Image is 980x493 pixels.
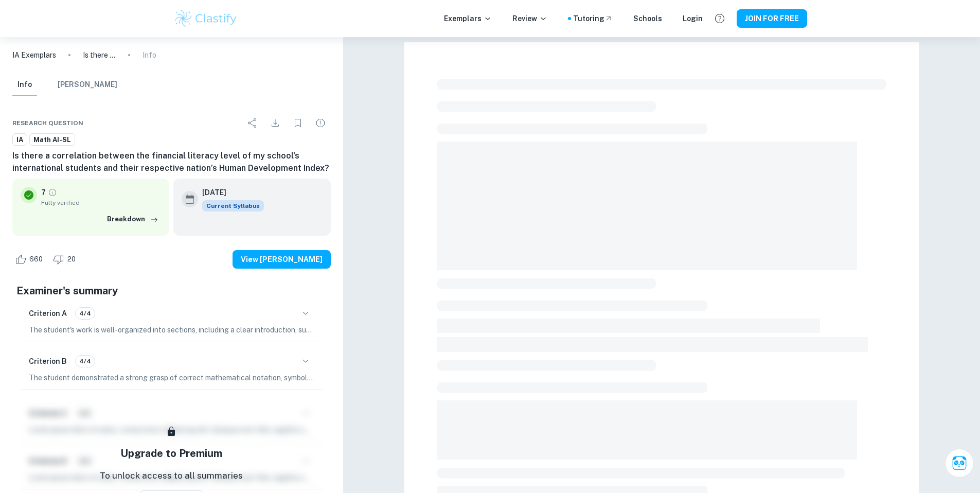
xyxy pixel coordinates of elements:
[444,13,492,24] p: Exemplars
[62,254,81,265] span: 20
[173,8,239,29] img: Clastify logo
[29,133,75,146] a: Math AI-SL
[12,74,37,96] button: Info
[242,113,263,133] div: Share
[48,188,57,197] a: Grade fully verified
[76,309,95,318] span: 4/4
[711,10,728,27] button: Help and Feedback
[683,13,703,24] a: Login
[202,187,256,198] h6: [DATE]
[12,150,331,174] h6: Is there a correlation between the financial literacy level of my school's international students...
[945,449,974,478] button: Ask Clai
[13,135,27,145] span: IA
[12,49,56,61] a: IA Exemplars
[50,251,81,268] div: Dislike
[41,198,161,207] span: Fully verified
[104,212,161,227] button: Breakdown
[12,133,27,146] a: IA
[24,254,48,265] span: 660
[633,13,662,24] a: Schools
[100,469,243,483] p: To unlock access to all summaries
[16,283,327,298] h5: Examiner's summary
[29,356,67,367] h6: Criterion B
[202,200,264,212] div: This exemplar is based on the current syllabus. Feel free to refer to it for inspiration/ideas wh...
[512,13,547,24] p: Review
[142,49,156,61] p: Info
[310,113,331,133] div: Report issue
[265,113,286,133] div: Download
[30,135,75,145] span: Math AI-SL
[29,324,314,336] p: The student's work is well-organized into sections, including a clear introduction, subdivided bo...
[29,308,67,319] h6: Criterion A
[12,251,48,268] div: Like
[58,74,117,96] button: [PERSON_NAME]
[83,49,116,61] p: Is there a correlation between the financial literacy level of my school's international students...
[41,187,46,198] p: 7
[12,118,83,128] span: Research question
[29,372,314,383] p: The student demonstrated a strong grasp of correct mathematical notation, symbols, and terminolog...
[737,9,807,28] button: JOIN FOR FREE
[573,13,613,24] a: Tutoring
[233,250,331,269] button: View [PERSON_NAME]
[202,200,264,212] span: Current Syllabus
[288,113,308,133] div: Bookmark
[76,357,95,366] span: 4/4
[120,446,222,461] h5: Upgrade to Premium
